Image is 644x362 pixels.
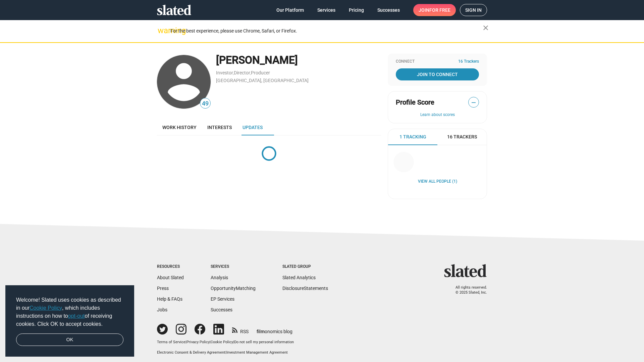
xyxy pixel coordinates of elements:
[429,4,450,16] span: for free
[216,78,309,83] a: [GEOGRAPHIC_DATA], [GEOGRAPHIC_DATA]
[16,296,123,328] span: Welcome! Slated uses cookies as described in our , which includes instructions on how to of recei...
[243,125,263,130] span: Updates
[418,179,457,184] a: View all People (1)
[210,340,211,344] span: |
[469,98,479,107] span: —
[317,4,335,16] span: Services
[157,340,185,344] a: Terms of Service
[234,70,250,75] a: Director
[460,4,487,16] a: Sign in
[226,350,288,355] a: Investment Management Agreement
[251,70,270,75] a: Producer
[397,68,478,80] span: Join To Connect
[377,4,400,16] span: Successes
[447,134,477,140] span: 16 Trackers
[448,285,487,295] p: All rights reserved. © 2025 Slated, Inc.
[16,334,123,346] a: dismiss cookie message
[482,24,490,32] mat-icon: close
[211,275,228,280] a: Analysis
[157,119,202,135] a: Work history
[200,99,210,108] span: 49
[257,329,265,334] span: film
[233,71,234,75] span: ,
[276,4,304,16] span: Our Platform
[282,286,328,291] a: DisclosureStatements
[225,350,226,355] span: |
[312,4,341,16] a: Services
[157,264,184,269] div: Resources
[413,4,456,16] a: Joinfor free
[157,350,225,355] a: Electronic Consent & Delivery Agreement
[396,112,479,118] button: Learn about scores
[343,4,369,16] a: Pricing
[162,125,197,130] span: Work history
[202,119,237,135] a: Interests
[349,4,364,16] span: Pricing
[30,305,62,311] a: Cookie Policy
[271,4,309,16] a: Our Platform
[170,26,483,36] div: For the best experience, please use Chrome, Safari, or Firefox.
[396,68,479,80] a: Join To Connect
[399,134,426,140] span: 1 Tracking
[465,4,482,16] span: Sign in
[216,70,233,75] a: Investor
[419,4,450,16] span: Join
[211,307,232,312] a: Successes
[282,275,316,280] a: Slated Analytics
[157,307,167,312] a: Jobs
[234,340,294,345] button: Do not sell my personal information
[233,340,234,344] span: |
[186,340,210,344] a: Privacy Policy
[232,324,249,335] a: RSS
[68,313,85,319] a: opt-out
[396,98,434,107] span: Profile Score
[158,26,166,35] mat-icon: warning
[396,59,479,64] div: Connect
[458,59,479,64] span: 16 Trackers
[282,264,328,269] div: Slated Group
[211,264,256,269] div: Services
[237,119,268,135] a: Updates
[157,296,182,302] a: Help & FAQs
[372,4,405,16] a: Successes
[211,340,233,344] a: Cookie Policy
[207,125,232,130] span: Interests
[185,340,186,344] span: |
[257,323,292,335] a: filmonomics blog
[216,53,381,67] div: [PERSON_NAME]
[211,286,256,291] a: OpportunityMatching
[211,296,234,302] a: EP Services
[157,286,169,291] a: Press
[157,275,184,280] a: About Slated
[5,285,134,357] div: cookieconsent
